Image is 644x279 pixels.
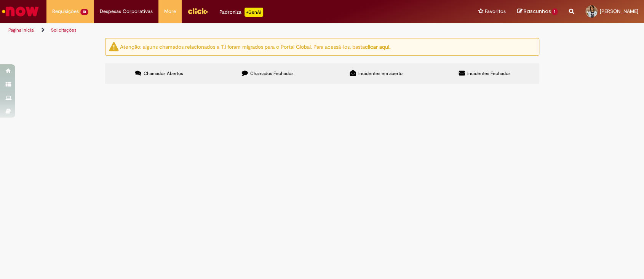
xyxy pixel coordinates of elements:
span: 10 [80,9,88,15]
span: Chamados Abertos [144,70,183,77]
span: Despesas Corporativas [100,8,153,15]
ul: Trilhas de página [6,23,423,37]
a: Página inicial [8,27,35,33]
img: ServiceNow [1,4,40,19]
img: click_logo_yellow_360x200.png [187,5,208,17]
span: More [164,8,176,15]
span: Incidentes em aberto [358,70,403,77]
span: Rascunhos [523,8,551,15]
a: clicar aqui. [365,43,390,50]
span: [PERSON_NAME] [600,8,638,14]
span: Chamados Fechados [250,70,294,77]
ng-bind-html: Atenção: alguns chamados relacionados a T.I foram migrados para o Portal Global. Para acessá-los,... [120,43,390,50]
span: Favoritos [484,8,505,15]
span: 1 [552,8,558,15]
a: Solicitações [51,27,77,33]
span: Requisições [52,8,79,15]
p: +GenAi [244,8,263,17]
span: Incidentes Fechados [467,70,511,77]
div: Padroniza [219,8,263,17]
a: Rascunhos [517,8,558,15]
